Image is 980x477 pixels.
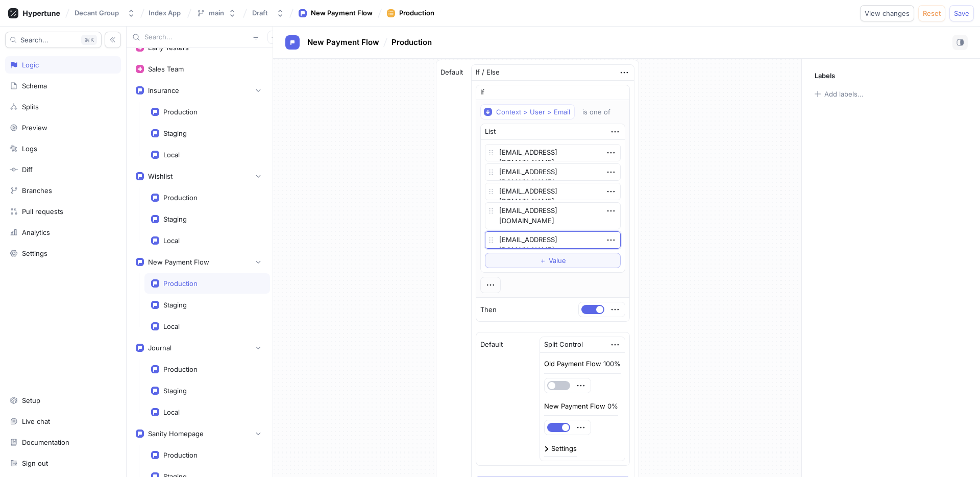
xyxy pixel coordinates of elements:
[148,258,209,266] div: New Payment Flow
[865,10,910,16] span: View changes
[163,279,198,288] div: Production
[22,103,39,111] div: Splits
[485,231,621,249] textarea: [EMAIL_ADDRESS][DOMAIN_NAME]
[20,37,48,43] span: Search...
[485,253,621,268] button: ＋Value
[148,172,173,180] div: Wishlist
[480,340,503,350] p: Default
[578,104,625,120] button: is one of
[544,359,601,369] p: Old Payment Flow
[860,5,914,21] button: View changes
[480,104,575,120] button: Context > User > Email
[22,61,39,69] div: Logic
[440,67,463,78] p: Default
[22,124,47,132] div: Preview
[252,9,268,17] div: Draft
[824,91,864,98] div: Add labels...
[22,207,63,216] div: Pull requests
[149,9,181,16] span: Index App
[22,459,48,467] div: Sign out
[22,228,50,236] div: Analytics
[549,257,566,264] span: Value
[163,451,198,459] div: Production
[923,10,941,16] span: Reset
[163,387,187,395] div: Staging
[248,5,288,21] button: Draft
[307,37,379,49] p: New Payment Flow
[144,32,248,42] input: Search...
[81,35,97,45] div: K
[582,108,610,116] div: is one of
[485,202,621,229] textarea: [EMAIL_ADDRESS][DOMAIN_NAME]
[949,5,974,21] button: Save
[163,301,187,309] div: Staging
[163,151,180,159] div: Local
[163,194,198,202] div: Production
[148,65,184,73] div: Sales Team
[22,165,33,174] div: Diff
[603,361,621,367] div: 100%
[163,408,180,416] div: Local
[811,87,866,101] button: Add labels...
[163,322,180,330] div: Local
[544,340,583,350] div: Split Control
[496,108,570,116] div: Context > User > Email
[480,305,497,315] p: Then
[476,67,500,78] div: If / Else
[551,445,577,452] div: Settings
[70,5,139,21] button: Decant Group
[607,403,618,410] div: 0%
[22,417,50,425] div: Live chat
[163,365,198,373] div: Production
[163,129,187,137] div: Staging
[22,396,40,404] div: Setup
[22,249,47,257] div: Settings
[5,434,121,451] a: Documentation
[22,145,37,153] div: Logs
[192,5,240,21] button: main
[918,5,945,21] button: Reset
[209,9,224,17] div: main
[148,344,171,352] div: Journal
[480,87,484,98] p: If
[485,163,621,181] textarea: [EMAIL_ADDRESS][DOMAIN_NAME]
[148,430,204,438] div: Sanity Homepage
[22,82,47,90] div: Schema
[22,186,52,195] div: Branches
[163,236,180,245] div: Local
[148,86,179,94] div: Insurance
[544,401,605,412] p: New Payment Flow
[391,37,432,49] p: Production
[485,144,621,161] textarea: [EMAIL_ADDRESS][DOMAIN_NAME]
[399,8,434,18] div: Production
[163,215,187,223] div: Staging
[311,8,373,18] div: New Payment Flow
[485,127,496,137] div: List
[485,183,621,200] textarea: [EMAIL_ADDRESS][DOMAIN_NAME]
[75,9,119,17] div: Decant Group
[540,257,546,264] span: ＋
[815,71,835,80] p: Labels
[954,10,969,16] span: Save
[163,108,198,116] div: Production
[22,438,69,446] div: Documentation
[5,32,102,48] button: Search...K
